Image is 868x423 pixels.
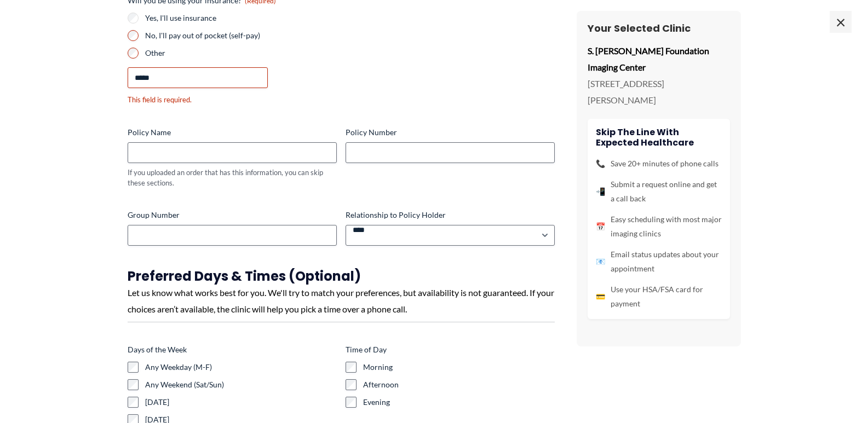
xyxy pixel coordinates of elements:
span: 📅 [596,219,605,234]
h3: Preferred Days & Times (Optional) [128,268,555,285]
label: Morning [363,362,555,373]
label: Policy Number [346,127,555,138]
label: Policy Name [128,127,337,138]
label: Relationship to Policy Holder [346,210,555,221]
label: Evening [363,397,555,408]
label: Any Weekday (M-F) [145,362,337,373]
span: 📧 [596,254,605,269]
label: [DATE] [145,397,337,408]
li: Use your HSA/FSA card for payment [596,282,722,311]
legend: Days of the Week [128,344,187,355]
p: S. [PERSON_NAME] Foundation Imaging Center [588,43,730,75]
p: [STREET_ADDRESS][PERSON_NAME] [588,76,730,108]
div: Let us know what works best for you. We'll try to match your preferences, but availability is not... [128,285,555,317]
span: × [830,11,852,33]
legend: Time of Day [346,344,387,355]
label: Group Number [128,210,337,221]
div: If you uploaded an order that has this information, you can skip these sections. [128,167,337,188]
li: Submit a request online and get a call back [596,177,722,206]
label: Afternoon [363,379,555,390]
li: Easy scheduling with most major imaging clinics [596,212,722,241]
label: Any Weekend (Sat/Sun) [145,379,337,390]
h3: Your Selected Clinic [588,22,730,34]
label: No, I'll pay out of pocket (self-pay) [145,30,555,41]
label: Other [145,48,555,59]
span: 📞 [596,157,605,171]
div: This field is required. [128,95,555,105]
span: 📲 [596,184,605,199]
span: 💳 [596,289,605,304]
h4: Skip the line with Expected Healthcare [596,127,722,148]
li: Email status updates about your appointment [596,247,722,276]
li: Save 20+ minutes of phone calls [596,157,722,171]
label: Yes, I'll use insurance [145,13,555,24]
input: Other Choice, please specify [128,67,268,88]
